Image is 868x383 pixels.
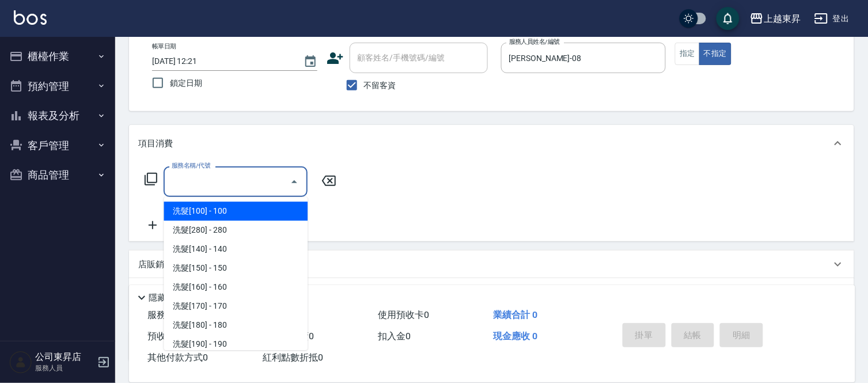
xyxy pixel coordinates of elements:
[9,351,32,374] img: Person
[493,331,537,342] span: 現金應收 0
[164,297,308,316] span: 洗髮[170] - 170
[297,48,324,75] button: Choose date, selected date is 2025-08-17
[147,352,208,363] span: 其他付款方式 0
[138,259,173,271] p: 店販銷售
[493,309,537,320] span: 業績合計 0
[810,8,854,29] button: 登出
[5,71,111,101] button: 預約管理
[164,221,308,240] span: 洗髮[280] - 280
[172,161,210,170] label: 服務名稱/代號
[5,101,111,131] button: 報表及分析
[5,160,111,190] button: 商品管理
[378,331,411,342] span: 扣入金 0
[164,259,308,278] span: 洗髮[150] - 150
[509,37,560,46] label: 服務人員姓名/編號
[35,351,94,363] h5: 公司東昇店
[147,309,189,320] span: 服務消費 0
[364,79,396,92] span: 不留客資
[14,10,47,25] img: Logo
[5,41,111,71] button: 櫃檯作業
[164,240,308,259] span: 洗髮[140] - 140
[164,202,308,221] span: 洗髮[100] - 100
[764,12,801,26] div: 上越東昇
[164,278,308,297] span: 洗髮[160] - 160
[675,43,700,65] button: 指定
[152,52,292,71] input: YYYY/MM/DD hh:mm
[263,352,323,363] span: 紅利點數折抵 0
[129,278,854,306] div: 預收卡販賣
[164,316,308,335] span: 洗髮[180] - 180
[35,363,94,373] p: 服務人員
[378,309,429,320] span: 使用預收卡 0
[129,125,854,162] div: 項目消費
[5,131,111,161] button: 客戶管理
[152,42,176,51] label: 帳單日期
[170,77,202,89] span: 鎖定日期
[164,335,308,354] span: 洗髮[190] - 190
[717,7,740,30] button: save
[129,251,854,278] div: 店販銷售
[149,292,200,304] p: 隱藏業績明細
[285,173,304,191] button: Close
[745,7,805,31] button: 上越東昇
[138,138,173,150] p: 項目消費
[699,43,731,65] button: 不指定
[147,331,199,342] span: 預收卡販賣 0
